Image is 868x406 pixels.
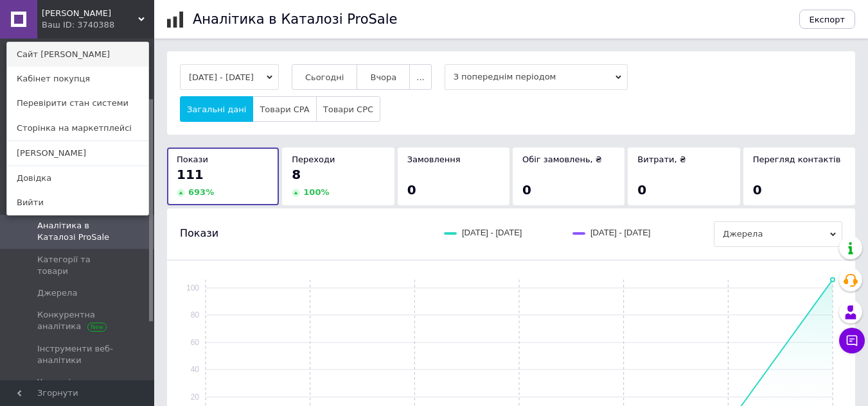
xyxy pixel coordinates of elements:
[187,105,246,114] span: Загальні дані
[252,96,316,122] button: Товари CPA
[323,105,373,114] span: Товари CPC
[191,393,200,402] text: 20
[260,105,309,114] span: Товари CPA
[7,42,148,67] a: Сайт [PERSON_NAME]
[407,155,461,164] span: Замовлення
[409,64,431,90] button: ...
[316,96,380,122] button: Товари CPC
[37,220,119,243] span: Аналітика в Каталозі ProSale
[191,310,200,319] text: 80
[445,64,628,90] span: З попереднім періодом
[370,72,396,82] span: Вчора
[292,167,301,182] span: 8
[637,182,646,198] span: 0
[7,190,148,215] a: Вийти
[305,72,344,82] span: Сьогодні
[188,187,214,197] span: 693 %
[37,287,77,299] span: Джерела
[416,72,424,82] span: ...
[753,182,762,198] span: 0
[407,182,416,198] span: 0
[7,116,148,140] a: Сторінка на маркетплейсі
[37,254,119,277] span: Категорії та товари
[37,309,119,332] span: Конкурентна аналітика
[42,19,96,31] div: Ваш ID: 3740388
[42,8,138,19] span: Gilles
[7,141,148,165] a: [PERSON_NAME]
[522,182,531,198] span: 0
[191,365,200,374] text: 40
[303,187,329,197] span: 100 %
[292,155,335,164] span: Переходи
[180,64,279,90] button: [DATE] - [DATE]
[186,283,199,292] text: 100
[177,167,204,182] span: 111
[799,10,856,29] button: Експорт
[357,64,410,90] button: Вчора
[37,376,119,400] span: Управління сайтом
[180,96,253,122] button: Загальні дані
[637,155,686,164] span: Витрати, ₴
[193,12,397,27] h1: Аналітика в Каталозі ProSale
[7,91,148,115] a: Перевірити стан системи
[177,155,208,164] span: Покази
[839,328,865,353] button: Чат з покупцем
[180,226,218,241] span: Покази
[7,67,148,91] a: Кабінет покупця
[753,155,841,164] span: Перегляд контактів
[810,15,846,24] span: Експорт
[7,166,148,190] a: Довідка
[522,155,602,164] span: Обіг замовлень, ₴
[37,343,119,366] span: Інструменти веб-аналітики
[714,221,842,247] span: Джерела
[292,64,358,90] button: Сьогодні
[191,338,200,347] text: 60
